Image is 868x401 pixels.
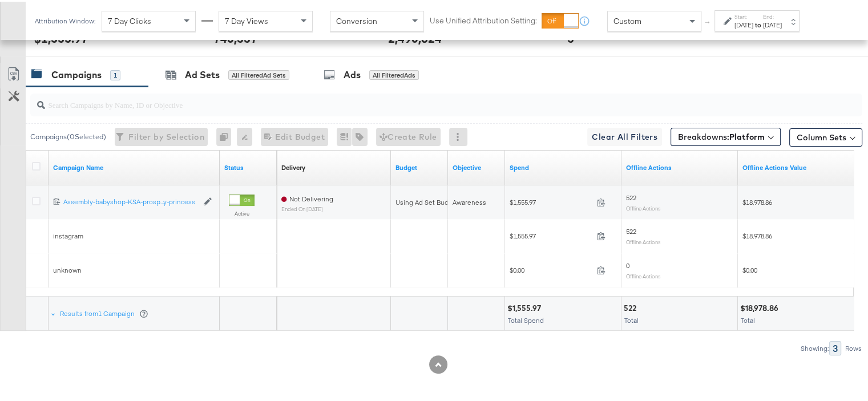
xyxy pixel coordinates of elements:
div: Results from 1 Campaign [60,307,148,317]
div: $1,555.97 [507,301,544,312]
div: Ad Sets [185,67,220,80]
div: Campaigns [51,67,102,80]
sub: Offline Actions [626,203,661,210]
span: Total Spend [508,314,544,323]
span: $1,555.97 [510,196,592,205]
span: Not Delivering [289,193,333,201]
span: Awareness [453,196,486,205]
input: Search Campaigns by Name, ID or Objective [45,87,788,110]
span: $0.00 [510,264,592,273]
label: End: [763,11,782,19]
span: Custom [613,14,641,25]
div: All Filtered Ads [369,68,419,79]
button: Breakdowns:Platform [671,126,781,144]
span: $18,978.86 [742,230,772,238]
strong: to [753,19,763,27]
label: Active [229,208,255,216]
label: Start: [734,11,753,19]
a: Shows the current state of your Ad Campaign. [224,161,272,171]
div: Using Ad Set Budget [395,196,459,205]
a: Reflects the ability of your Ad Campaign to achieve delivery based on ad states, schedule and bud... [281,161,305,171]
span: 522 [626,225,636,234]
div: Delivery [281,161,305,171]
div: Results from1 Campaign [51,295,151,329]
div: Showing: [800,343,829,351]
div: Campaigns ( 0 Selected) [30,130,106,140]
span: Breakdowns: [678,129,765,141]
span: $1,555.97 [510,230,592,238]
span: Total [624,314,639,323]
span: ↑ [703,19,713,23]
div: [DATE] [734,19,753,28]
a: Assembly-babyshop-KSA-prosp...y-princess [63,196,197,205]
b: Platform [729,130,765,140]
span: $0.00 [742,264,757,273]
div: Rows [845,343,862,351]
div: 1 [110,68,120,79]
sub: Offline Actions [626,271,661,278]
a: Your campaign's objective. [453,161,500,171]
span: 7 Day Views [225,14,268,25]
div: Ads [344,67,361,80]
a: The total amount spent to date. [510,161,617,171]
div: All Filtered Ad Sets [228,68,289,79]
label: Use Unified Attribution Setting: [430,14,537,25]
span: Clear All Filters [592,128,657,143]
button: Column Sets [789,127,862,145]
span: instagram [53,230,83,238]
sub: ended on [DATE] [281,204,333,210]
div: 0 [216,126,237,144]
sub: Offline Actions [626,237,661,244]
div: Attribution Window: [34,15,96,23]
div: 522 [624,301,640,312]
span: 7 Day Clicks [108,14,151,25]
button: Clear All Filters [587,126,662,144]
span: Conversion [336,14,377,25]
a: Offline Actions. [742,161,850,171]
div: 3 [829,339,841,354]
span: 522 [626,192,636,200]
div: $18,978.86 [740,301,782,312]
a: The maximum amount you're willing to spend on your ads, on average each day or over the lifetime ... [395,161,443,171]
span: unknown [53,264,82,273]
span: Total [741,314,755,323]
a: Your campaign name. [53,161,215,171]
a: Offline Actions. [626,161,733,171]
span: $18,978.86 [742,196,772,205]
div: [DATE] [763,19,782,28]
span: 0 [626,260,629,268]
